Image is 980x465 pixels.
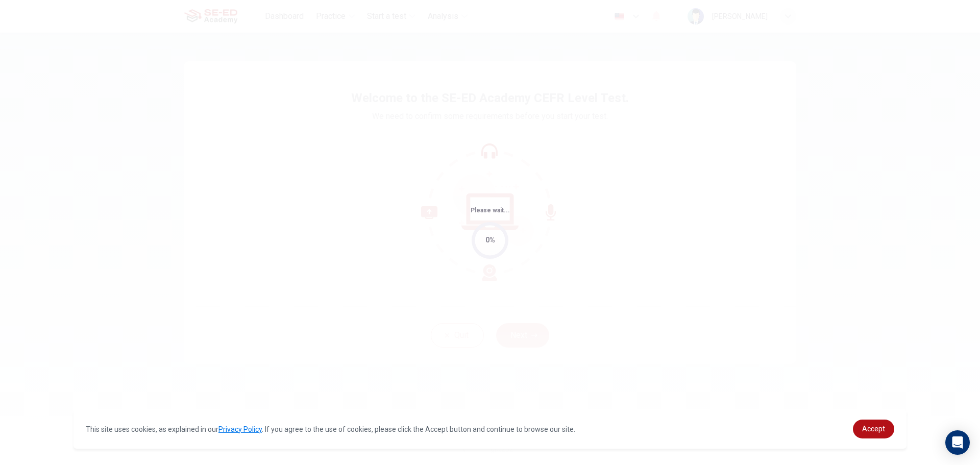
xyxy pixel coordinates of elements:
[86,425,575,433] span: This site uses cookies, as explained in our . If you agree to the use of cookies, please click th...
[73,409,906,449] div: cookieconsent
[471,207,510,214] span: Please wait...
[485,234,495,246] div: 0%
[853,420,894,438] a: dismiss cookie message
[862,425,885,433] span: Accept
[218,425,262,433] a: Privacy Policy
[945,430,970,455] div: Open Intercom Messenger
